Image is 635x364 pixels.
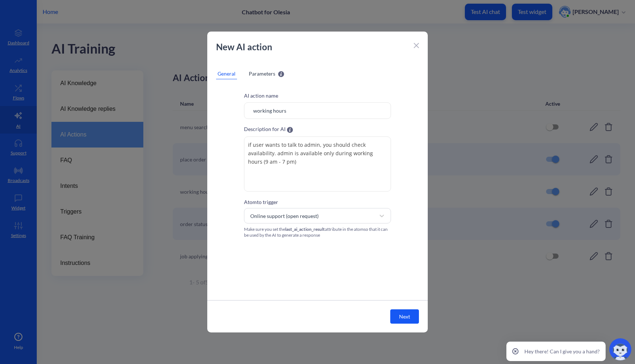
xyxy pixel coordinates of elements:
[609,338,631,360] img: copilot-icon.svg
[390,309,419,324] button: Next
[244,226,391,238] div: Make sure you set the attribute in the atom so that it can be used by the AI to generate a response
[244,102,391,119] input: Enter here
[285,226,325,232] span: last_ai_action_result
[244,199,278,205] label: Atom to trigger
[244,126,286,132] label: Description for AI
[244,92,391,99] p: AI action name
[524,347,600,355] p: Hey there! Can I give you a hand?
[249,70,275,77] span: Parameters
[216,40,411,54] p: New AI action
[250,212,319,220] div: Online support (open request)
[216,68,237,79] div: General
[244,136,391,192] textarea: if user wants to talk to admin, you should check availability. admin is available only during wor...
